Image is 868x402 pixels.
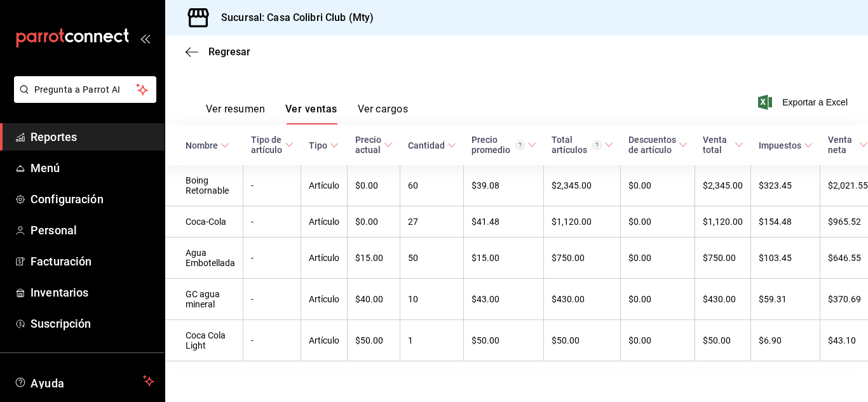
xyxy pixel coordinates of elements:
td: $50.00 [695,320,751,361]
button: Exportar a Excel [761,95,848,110]
div: Impuestos [759,140,801,151]
svg: Precio promedio = Total artículos / cantidad [515,140,525,150]
div: Total artículos [552,135,602,155]
td: $50.00 [544,320,621,361]
span: Configuración [31,191,154,208]
td: $39.08 [464,165,544,206]
td: $2,345.00 [544,165,621,206]
td: Artículo [301,279,348,320]
td: $40.00 [348,279,400,320]
td: $50.00 [464,320,544,361]
td: $0.00 [621,320,695,361]
td: $2,345.00 [695,165,751,206]
span: Nombre [186,140,229,151]
a: Pregunta a Parrot AI [9,92,156,105]
span: Facturación [31,253,154,270]
span: Pregunta a Parrot AI [34,83,137,97]
span: Total artículos [552,135,613,155]
h3: Sucursal: Casa Colibri Club (Mty) [211,10,374,25]
button: Regresar [186,46,250,58]
span: Cantidad [408,140,456,151]
td: $323.45 [751,165,820,206]
div: navigation tabs [206,103,408,124]
div: Cantidad [408,140,445,151]
td: Artículo [301,238,348,279]
td: Agua Embotellada [165,238,243,279]
span: Precio actual [355,135,393,155]
button: Ver ventas [285,103,337,124]
td: 27 [400,206,464,238]
span: Menú [31,159,154,177]
div: Venta total [703,135,732,155]
span: Precio promedio [471,135,536,155]
td: Coca-Cola [165,206,243,238]
td: $43.00 [464,279,544,320]
td: GC agua mineral [165,279,243,320]
td: $1,120.00 [695,206,751,238]
button: open_drawer_menu [140,33,150,43]
td: $0.00 [621,165,695,206]
span: Personal [31,222,154,239]
span: Tipo de artículo [251,135,294,155]
td: - [243,238,301,279]
svg: El total artículos considera cambios de precios en los artículos así como costos adicionales por ... [592,140,602,150]
div: Tipo de artículo [251,135,282,155]
button: Ver cargos [358,103,409,124]
td: Artículo [301,206,348,238]
td: $430.00 [544,279,621,320]
td: 1 [400,320,464,361]
td: - [243,279,301,320]
div: Tipo [309,140,327,151]
td: $41.48 [464,206,544,238]
span: Ayuda [31,373,138,389]
td: $15.00 [464,238,544,279]
td: Boing Retornable [165,165,243,206]
td: 60 [400,165,464,206]
span: Impuestos [759,140,813,151]
td: Artículo [301,320,348,361]
div: Venta neta [828,135,857,155]
td: $15.00 [348,238,400,279]
td: $0.00 [348,206,400,238]
button: Ver resumen [206,103,265,124]
span: Regresar [208,46,250,58]
td: $0.00 [621,279,695,320]
td: $6.90 [751,320,820,361]
span: Reportes [31,128,154,145]
td: Coca Cola Light [165,320,243,361]
div: Precio promedio [471,135,525,155]
span: Descuentos de artículo [628,135,688,155]
td: $0.00 [348,165,400,206]
div: Nombre [186,140,218,151]
td: 50 [400,238,464,279]
td: Artículo [301,165,348,206]
span: Suscripción [31,315,154,332]
td: - [243,320,301,361]
td: $50.00 [348,320,400,361]
div: Precio actual [355,135,381,155]
td: 10 [400,279,464,320]
span: Inventarios [31,284,154,301]
td: - [243,206,301,238]
td: $103.45 [751,238,820,279]
td: $750.00 [695,238,751,279]
td: $154.48 [751,206,820,238]
td: $0.00 [621,238,695,279]
td: $59.31 [751,279,820,320]
div: Descuentos de artículo [628,135,676,155]
td: $750.00 [544,238,621,279]
td: $0.00 [621,206,695,238]
button: Pregunta a Parrot AI [14,76,156,103]
td: - [243,165,301,206]
td: $1,120.00 [544,206,621,238]
td: $430.00 [695,279,751,320]
span: Tipo [309,140,339,151]
span: Venta total [703,135,743,155]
